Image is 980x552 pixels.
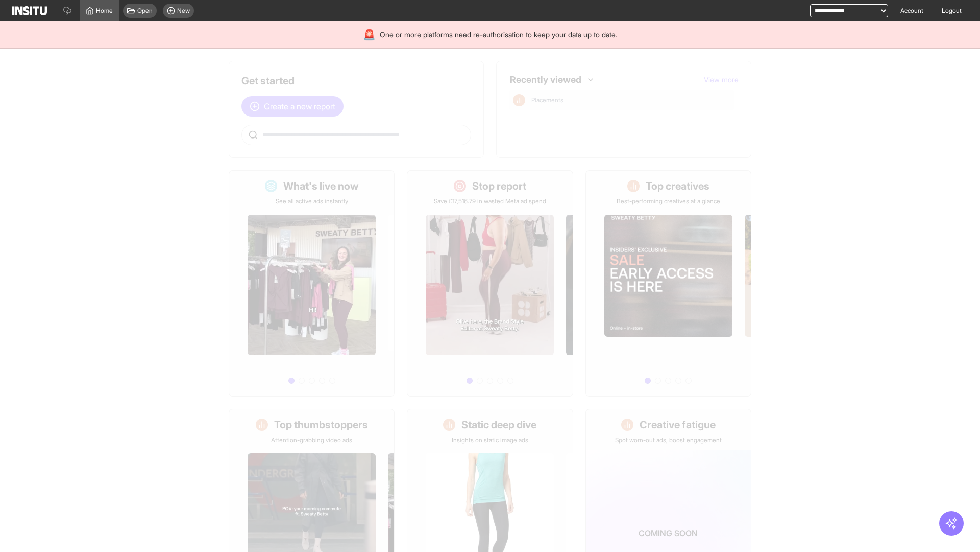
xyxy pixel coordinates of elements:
span: One or more platforms need re-authorisation to keep your data up to date. [380,30,617,40]
span: Home [96,7,113,15]
span: Open [137,7,153,15]
span: New [177,7,190,15]
div: 🚨 [363,28,376,42]
img: Logo [12,6,47,15]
